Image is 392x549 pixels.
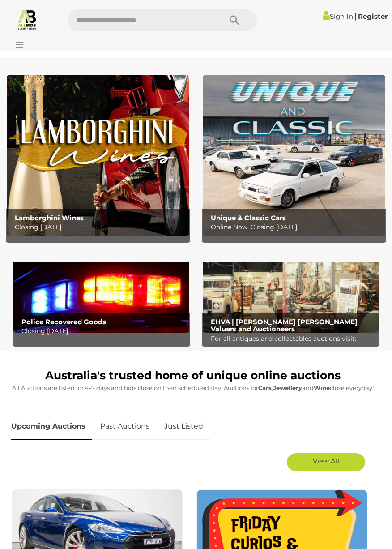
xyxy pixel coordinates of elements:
[94,413,156,440] a: Past Auctions
[211,222,382,233] p: Online Now, Closing [DATE]
[211,317,358,334] b: EHVA | [PERSON_NAME] [PERSON_NAME] Valuers and Auctioneers
[211,214,286,222] b: Unique & Classic Cars
[313,457,339,465] span: View All
[21,317,106,326] b: Police Recovered Goods
[7,75,189,235] img: Lamborghini Wines
[7,75,189,235] a: Lamborghini Wines Lamborghini Wines Closing [DATE]
[17,9,38,30] img: Allbids.com.au
[258,384,272,391] strong: Cars
[354,11,357,21] span: |
[211,333,375,356] p: For all antiques and collectables auctions visit: EHVA
[358,12,388,21] a: Register
[11,413,92,440] a: Upcoming Auctions
[287,453,365,471] a: View All
[21,326,186,337] p: Closing [DATE]
[15,214,84,222] b: Lamborghini Wines
[203,253,379,333] img: EHVA | Evans Hastings Valuers and Auctioneers
[13,253,189,333] a: Police Recovered Goods Police Recovered Goods Closing [DATE]
[15,222,186,233] p: Closing [DATE]
[314,384,330,391] strong: Wine
[158,413,210,440] a: Just Listed
[273,384,302,391] strong: Jewellery
[13,253,189,333] img: Police Recovered Goods
[323,12,353,21] a: Sign In
[203,253,379,333] a: EHVA | Evans Hastings Valuers and Auctioneers EHVA | [PERSON_NAME] [PERSON_NAME] Valuers and Auct...
[11,383,374,393] p: All Auctions are listed for 4-7 days and bids close on their scheduled day. Auctions for , and cl...
[203,75,385,235] a: Unique & Classic Cars Unique & Classic Cars Online Now, Closing [DATE]
[203,75,385,235] img: Unique & Classic Cars
[212,9,257,31] button: Search
[11,369,374,382] h1: Australia's trusted home of unique online auctions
